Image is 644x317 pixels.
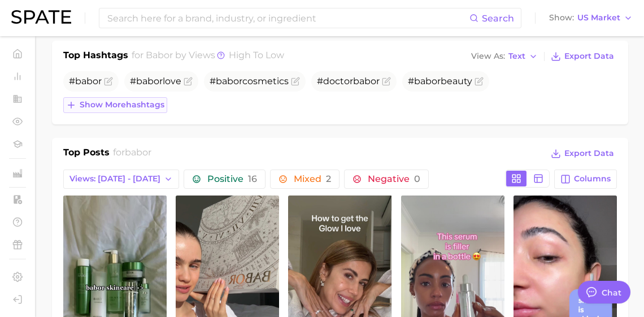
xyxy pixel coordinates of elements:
span: Search [482,13,514,24]
a: Log out. Currently logged in with e-mail doyeon@spate.nyc. [9,291,26,308]
span: #doctor [317,76,380,86]
span: View As [471,53,505,59]
span: Negative [368,175,420,184]
button: Columns [554,170,617,189]
span: babor [216,76,242,86]
span: Views: [DATE] - [DATE] [69,174,160,184]
button: Flag as miscategorized or irrelevant [104,77,113,86]
span: 2 [326,173,331,184]
span: babor [125,147,151,158]
button: Export Data [548,49,617,64]
button: Flag as miscategorized or irrelevant [382,77,391,86]
span: 16 [248,173,257,184]
img: SPATE [11,10,71,24]
span: Export Data [564,51,614,61]
span: Text [508,53,525,59]
span: Export Data [564,149,614,158]
span: 0 [414,173,420,184]
button: Flag as miscategorized or irrelevant [184,77,193,86]
span: babor [146,50,173,60]
span: high to low [229,50,284,60]
button: Export Data [548,146,617,162]
span: Mixed [294,175,331,184]
span: Show more hashtags [80,100,164,110]
span: babor [75,76,102,86]
span: babor [136,76,163,86]
h1: Top Hashtags [63,49,128,64]
h2: for [113,146,151,163]
button: Views: [DATE] - [DATE] [63,170,179,189]
span: # beauty [408,76,472,86]
button: Flag as miscategorized or irrelevant [291,77,300,86]
button: ShowUS Market [546,11,636,25]
span: babor [353,76,380,86]
span: # love [130,76,181,86]
input: Search here for a brand, industry, or ingredient [106,8,469,28]
span: # [69,76,102,86]
span: babor [414,76,441,86]
span: Show [549,15,574,21]
button: Flag as miscategorized or irrelevant [475,77,484,86]
span: # cosmetics [210,76,289,86]
span: Columns [574,174,611,184]
span: US Market [577,15,620,21]
button: Show morehashtags [63,97,167,113]
h2: for by Views [132,49,284,64]
span: Positive [207,175,257,184]
h1: Top Posts [63,146,110,163]
button: View AsText [468,49,541,64]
